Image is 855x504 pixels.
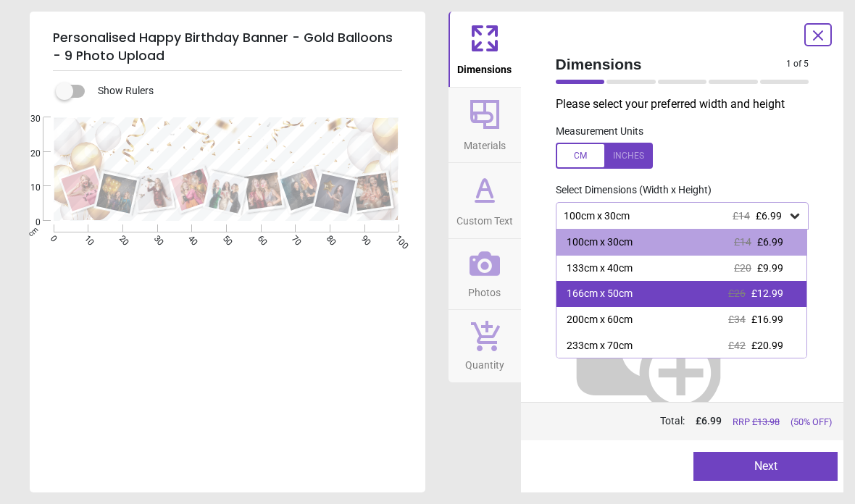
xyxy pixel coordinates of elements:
span: RRP [733,416,780,429]
div: 166cm x 50cm [567,287,633,301]
div: 100cm x 30cm [567,235,633,250]
span: £9.99 [757,262,783,274]
span: £34 [728,314,746,325]
span: £16.99 [751,314,783,325]
span: £42 [728,340,746,351]
span: £14 [733,210,750,222]
span: £20.99 [751,340,783,351]
span: 6.99 [701,415,722,427]
span: £ [696,414,722,429]
div: Show Rulers [64,83,425,100]
span: Dimensions [457,56,512,77]
span: 0 [13,217,41,229]
p: Please select your preferred width and height [556,96,821,112]
span: Materials [464,132,506,154]
button: Materials [449,88,521,163]
button: Quantity [449,310,521,382]
div: 200cm x 60cm [567,313,633,327]
span: £12.99 [751,287,783,299]
div: 233cm x 70cm [567,339,633,353]
span: £6.99 [756,210,782,222]
span: £6.99 [757,236,783,248]
button: Dimensions [449,12,521,87]
div: Total: [554,414,833,429]
span: £ 13.98 [752,416,780,427]
div: 100cm x 30cm [562,210,788,222]
h5: Personalised Happy Birthday Banner - Gold Balloons - 9 Photo Upload [53,23,402,71]
span: 1 of 5 [786,58,809,70]
span: £26 [728,287,746,299]
span: Dimensions [556,54,787,75]
span: cm [26,225,39,238]
button: Next [693,452,838,481]
span: 10 [13,182,41,194]
span: Custom Text [456,207,513,229]
button: Photos [449,239,521,310]
span: (50% OFF) [791,416,832,429]
label: Select Dimensions (Width x Height) [544,183,712,198]
span: 30 [13,113,41,125]
span: Photos [468,279,501,301]
label: Measurement Units [556,125,643,139]
button: Custom Text [449,163,521,238]
div: 133cm x 40cm [567,261,633,276]
span: 20 [13,148,41,160]
span: £20 [734,262,751,274]
span: £14 [734,236,751,248]
span: Quantity [465,351,504,373]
